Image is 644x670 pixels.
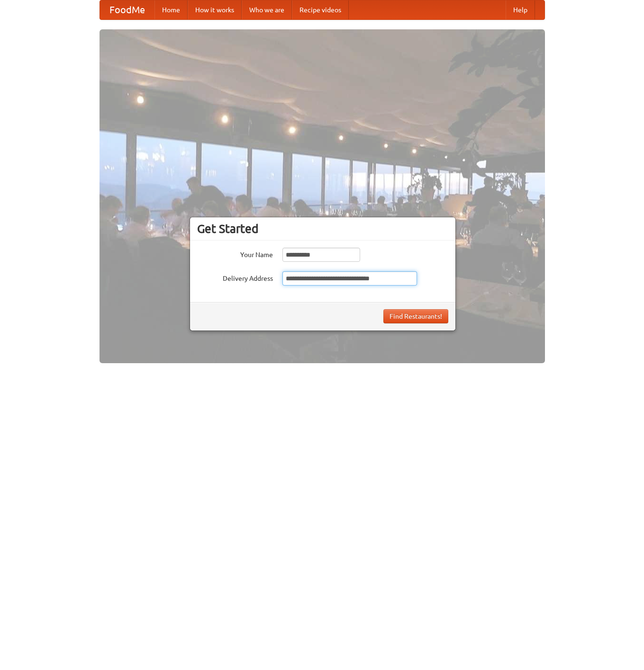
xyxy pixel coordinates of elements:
button: Find Restaurants! [383,309,448,323]
label: Delivery Address [197,271,273,283]
a: Home [154,0,188,19]
label: Your Name [197,248,273,259]
a: Help [506,0,535,19]
a: How it works [188,0,242,19]
a: Who we are [242,0,292,19]
a: Recipe videos [292,0,349,19]
a: FoodMe [100,0,154,19]
h3: Get Started [197,222,448,236]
